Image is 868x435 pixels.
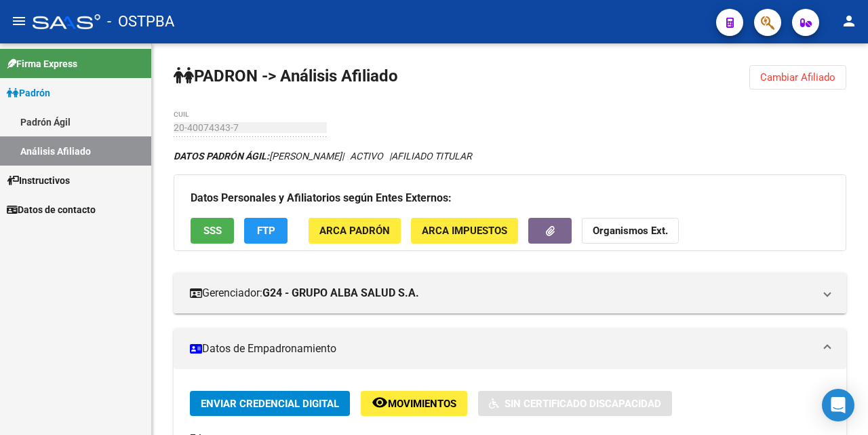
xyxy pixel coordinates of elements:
span: AFILIADO TITULAR [391,151,472,162]
mat-panel-title: Datos de Empadronamiento [190,341,814,356]
span: Sin Certificado Discapacidad [505,398,661,410]
span: Datos de contacto [7,202,96,217]
span: ARCA Impuestos [422,225,507,238]
button: Movimientos [361,391,467,416]
mat-panel-title: Gerenciador: [190,286,814,301]
strong: Organismos Ext. [593,225,668,238]
mat-expansion-panel-header: Datos de Empadronamiento [174,328,846,369]
strong: DATOS PADRÓN ÁGIL: [174,151,269,162]
mat-icon: person [841,13,857,29]
span: Enviar Credencial Digital [201,398,339,410]
span: Firma Express [7,56,77,71]
div: Open Intercom Messenger [822,389,854,421]
button: Enviar Credencial Digital [190,391,350,416]
strong: PADRON -> Análisis Afiliado [174,67,398,86]
span: FTP [257,225,275,238]
button: Cambiar Afiliado [749,65,846,90]
span: Cambiar Afiliado [760,71,835,83]
span: Movimientos [388,398,456,410]
i: | ACTIVO | [174,151,472,162]
h3: Datos Personales y Afiliatorios según Entes Externos: [191,189,829,208]
mat-expansion-panel-header: Gerenciador:G24 - GRUPO ALBA SALUD S.A. [174,273,846,314]
strong: G24 - GRUPO ALBA SALUD S.A. [262,286,419,301]
button: ARCA Padrón [309,218,401,243]
span: Padrón [7,86,50,100]
button: SSS [191,218,234,243]
button: Organismos Ext. [582,218,679,243]
span: Instructivos [7,173,70,188]
span: [PERSON_NAME] [174,151,342,162]
mat-icon: menu [11,13,27,29]
button: Sin Certificado Discapacidad [478,391,672,416]
span: - OSTPBA [107,7,174,37]
span: ARCA Padrón [319,225,390,238]
mat-icon: remove_red_eye [372,394,388,411]
button: ARCA Impuestos [411,218,518,243]
button: FTP [244,218,288,243]
span: SSS [203,225,222,238]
